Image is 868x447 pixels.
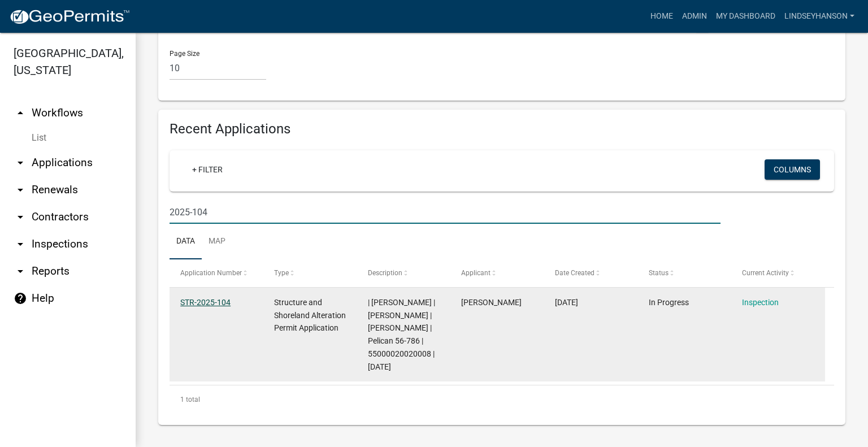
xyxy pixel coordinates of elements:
a: Lindseyhanson [780,6,859,27]
i: arrow_drop_down [14,264,27,278]
span: Current Activity [742,269,789,277]
datatable-header-cell: Application Number [170,259,263,287]
a: Map [202,224,232,260]
a: go to previous page [671,21,692,33]
datatable-header-cell: Applicant [450,259,544,287]
span: Structure and Shoreland Alteration Permit Application [274,298,346,333]
span: Date Created [555,269,594,277]
datatable-header-cell: Status [638,259,732,287]
i: arrow_drop_up [14,106,27,120]
a: STR-2025-104 [180,298,231,307]
a: + Filter [183,159,232,180]
span: Applicant [461,269,491,277]
a: go to last page [805,21,827,33]
datatable-header-cell: Date Created [544,259,638,287]
a: Home [646,6,678,27]
i: arrow_drop_down [14,156,27,170]
span: Description [368,269,402,277]
a: Admin [678,6,711,27]
span: Status [649,269,669,277]
span: 03/31/2025 [555,298,578,307]
span: Application Number [180,269,242,277]
span: | Alexis Newark | BRENT D WICAL | JODI M WICAL | Pelican 56-786 | 55000020020008 | 04/22/2026 [368,298,435,371]
datatable-header-cell: Type [263,259,357,287]
i: arrow_drop_down [14,210,27,224]
div: 1 total [170,385,834,414]
a: Inspection [742,298,779,307]
i: arrow_drop_down [14,183,27,197]
a: go to next page [780,21,802,33]
a: go to first page [646,21,667,33]
a: Data [170,224,202,260]
datatable-header-cell: Current Activity [731,259,825,287]
button: Columns [765,159,820,180]
i: help [14,292,27,305]
input: Search for applications [170,201,721,224]
a: My Dashboard [711,6,780,27]
span: Type [274,269,289,277]
datatable-header-cell: Description [357,259,450,287]
span: VERNON HANSON [461,298,522,307]
span: In Progress [649,298,689,307]
i: arrow_drop_down [14,237,27,251]
h4: Recent Applications [170,121,834,137]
